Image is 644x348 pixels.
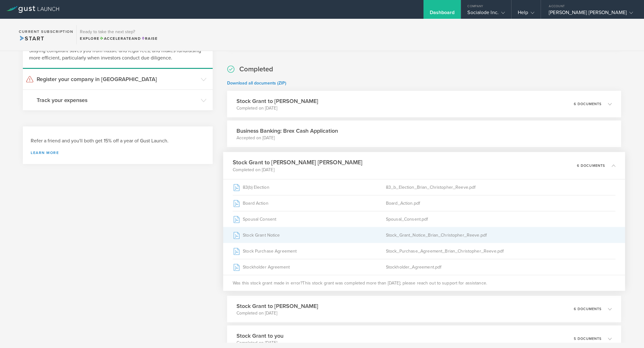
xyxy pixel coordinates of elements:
[233,227,386,243] div: Stock Grant Notice
[518,9,534,19] div: Help
[386,179,615,195] div: 83_b_Election_Brian_Christopher_Reeve.pdf
[386,195,615,211] div: Board_Action.pdf
[37,96,198,104] h3: Track your expenses
[100,36,132,41] span: Accelerate
[577,164,605,167] p: 6 documents
[31,151,205,155] a: Learn more
[236,332,283,340] h3: Stock Grant to you
[430,9,455,19] div: Dashboard
[233,259,386,275] div: Stockholder Agreement
[236,135,338,141] p: Accepted on [DATE]
[574,307,602,311] p: 6 documents
[233,166,362,173] p: Completed on [DATE]
[80,36,158,41] div: Explore
[386,259,615,275] div: Stockholder_Agreement.pdf
[302,280,487,286] span: This stock grant was completed more than [DATE]; please reach out to support for assistance.
[23,41,213,69] div: Staying compliant saves you from hassle and legal fees, and makes fundraising more efficient, par...
[19,35,44,42] span: Start
[19,30,73,33] h2: Current Subscription
[233,211,386,227] div: Spousal Consent
[100,36,141,41] span: and
[386,211,615,227] div: Spousal_Consent.pdf
[574,102,602,106] p: 6 documents
[227,80,286,86] a: Download all documents (ZIP)
[233,179,386,195] div: 83(b) Election
[236,97,318,105] h3: Stock Grant to [PERSON_NAME]
[80,30,158,34] h3: Ready to take the next step?
[236,105,318,111] p: Completed on [DATE]
[236,127,338,135] h3: Business Banking: Brex Cash Application
[613,318,644,348] iframe: Chat Widget
[386,227,615,243] div: Stock_Grant_Notice_Brian_Christopher_Reeve.pdf
[239,65,273,74] h2: Completed
[76,25,161,44] div: Ready to take the next step?ExploreAccelerateandRaise
[386,243,615,259] div: Stock_Purchase_Agreement_Brian_Christopher_Reeve.pdf
[233,195,386,211] div: Board Action
[31,137,205,145] h3: Refer a friend and you'll both get 15% off a year of Gust Launch.
[236,302,318,310] h3: Stock Grant to [PERSON_NAME]
[549,9,633,19] div: [PERSON_NAME] [PERSON_NAME]
[236,310,318,316] p: Completed on [DATE]
[37,75,198,83] h3: Register your company in [GEOGRAPHIC_DATA]
[141,36,158,41] span: Raise
[233,243,386,259] div: Stock Purchase Agreement
[233,158,362,167] h3: Stock Grant to [PERSON_NAME] [PERSON_NAME]
[574,337,602,340] p: 5 documents
[236,340,283,346] p: Completed on [DATE]
[467,9,505,19] div: Socialode Inc.
[223,275,625,291] div: Was this stock grant made in error?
